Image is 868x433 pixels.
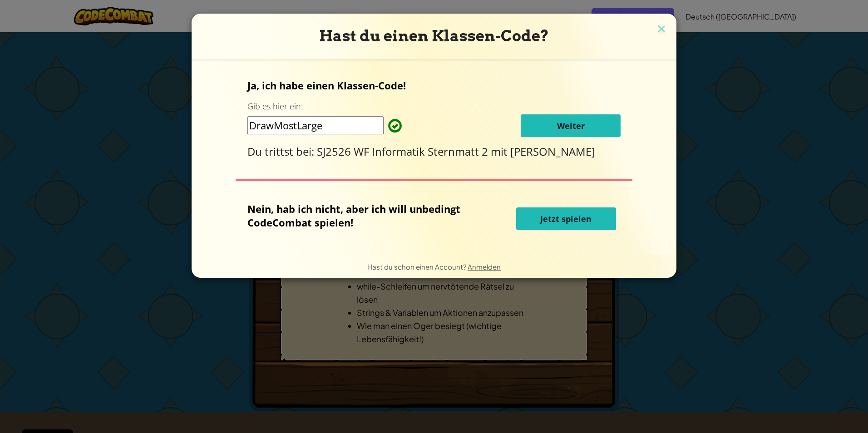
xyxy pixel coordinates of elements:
span: Jetzt spielen [540,213,592,224]
span: Weiter [557,120,585,131]
label: Gib es hier ein: [247,101,303,112]
span: Hast du schon einen Account? [367,262,468,271]
button: Jetzt spielen [516,207,616,230]
span: SJ2526 WF Informatik Sternmatt 2 [317,144,491,159]
a: Anmelden [468,262,501,271]
img: close icon [656,23,667,36]
button: Weiter [521,114,621,137]
span: [PERSON_NAME] [510,144,595,159]
span: mit [491,144,510,159]
p: Nein, hab ich nicht, aber ich will unbedingt CodeCombat spielen! [247,202,466,229]
span: Hast du einen Klassen-Code? [319,27,549,45]
span: Du trittst bei: [247,144,317,159]
p: Ja, ich habe einen Klassen-Code! [247,79,621,92]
